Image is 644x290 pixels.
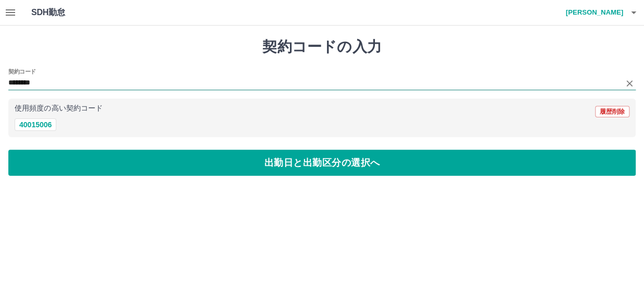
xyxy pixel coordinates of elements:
button: Clear [622,76,637,91]
button: 40015006 [15,118,56,131]
h1: 契約コードの入力 [8,38,636,56]
p: 使用頻度の高い契約コード [15,105,103,112]
button: 履歴削除 [595,106,629,117]
h2: 契約コード [8,67,36,76]
button: 出勤日と出勤区分の選択へ [8,150,636,176]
